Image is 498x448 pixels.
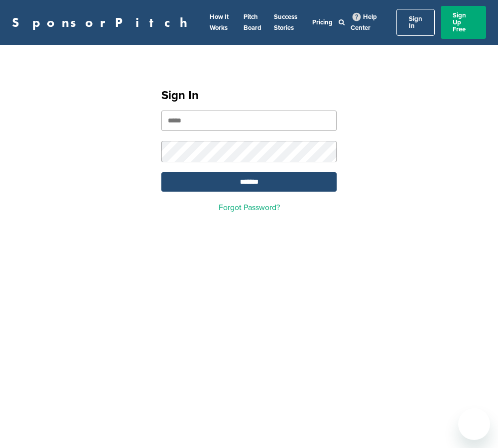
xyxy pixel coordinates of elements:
a: Success Stories [274,13,297,32]
a: Help Center [351,11,377,34]
a: Forgot Password? [219,203,280,213]
a: How It Works [210,13,229,32]
a: Pricing [312,18,333,26]
h1: Sign In [161,87,337,105]
a: Sign Up Free [441,6,486,39]
a: Pitch Board [244,13,261,32]
a: Sign In [396,9,435,36]
iframe: Button to launch messaging window [458,408,490,440]
a: SponsorPitch [12,16,194,29]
